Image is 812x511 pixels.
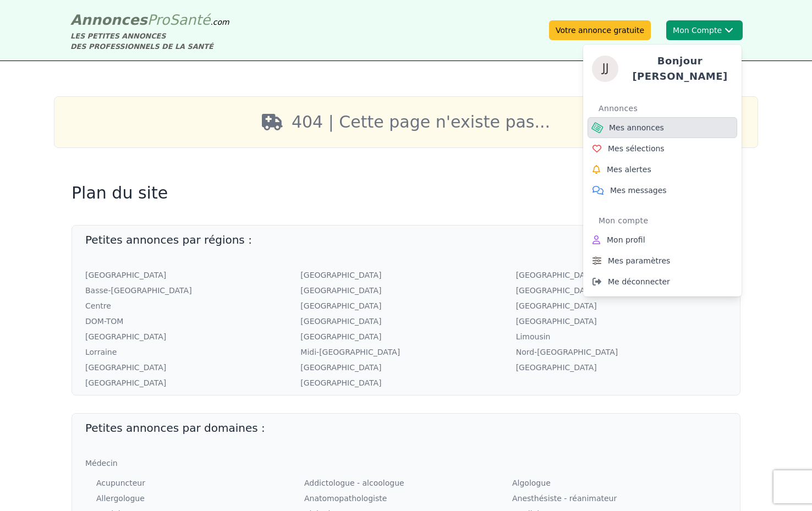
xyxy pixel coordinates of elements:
a: Mon profil [588,229,737,250]
a: Centre [85,301,111,310]
a: [GEOGRAPHIC_DATA] [300,271,381,279]
a: Anatomopathologiste [304,494,387,503]
h2: Petites annonces par domaines : [85,420,727,436]
a: [GEOGRAPHIC_DATA] [516,271,597,279]
span: Pro [147,12,170,28]
a: Midi-[GEOGRAPHIC_DATA] [300,348,400,356]
span: Mon profil [607,234,645,245]
a: DOM-TOM [85,317,123,326]
a: Basse-[GEOGRAPHIC_DATA] [85,286,192,295]
button: Mon CompteJean-LucBonjour [PERSON_NAME]AnnoncesMes annoncesMes sélectionsMes alertesMes messagesM... [666,20,743,40]
a: Mes annonces [588,117,737,138]
a: Acupuncteur [96,479,145,487]
a: [GEOGRAPHIC_DATA] [516,301,597,310]
a: [GEOGRAPHIC_DATA] [516,286,597,295]
a: [GEOGRAPHIC_DATA] [516,363,597,372]
span: Mes paramètres [608,255,670,266]
div: Annonces [599,100,737,117]
img: Jean-Luc [592,56,618,82]
h1: Plan du site [72,183,740,203]
span: Me déconnecter [608,276,670,287]
a: Mes sélections [588,138,737,159]
a: [GEOGRAPHIC_DATA] [85,363,166,372]
div: 404 | Cette page n'existe pas... [287,108,555,136]
a: [GEOGRAPHIC_DATA] [85,332,166,341]
span: Mes messages [610,185,667,196]
a: Lorraine [85,348,117,356]
a: Me déconnecter [588,271,737,292]
a: Mes messages [588,180,737,201]
a: [GEOGRAPHIC_DATA] [300,363,381,372]
a: [GEOGRAPHIC_DATA] [516,317,597,326]
a: Nord-[GEOGRAPHIC_DATA] [516,348,618,356]
a: Algologue [512,479,551,487]
h2: Petites annonces par régions : [85,232,727,248]
span: Mes alertes [607,164,651,175]
a: Limousin [516,332,551,341]
a: AnnoncesProSanté.com [70,12,229,28]
div: Mon compte [599,212,737,229]
a: Allergologue [96,494,145,503]
span: Annonces [70,12,147,28]
span: .com [210,18,229,26]
a: [GEOGRAPHIC_DATA] [300,317,381,326]
a: [GEOGRAPHIC_DATA] [300,286,381,295]
a: [GEOGRAPHIC_DATA] [300,378,381,387]
a: Votre annonce gratuite [549,20,651,40]
span: Santé [169,12,210,28]
div: LES PETITES ANNONCES DES PROFESSIONNELS DE LA SANTÉ [70,31,229,52]
a: Mes paramètres [588,250,737,271]
h4: Bonjour [PERSON_NAME] [627,53,733,84]
a: Anesthésiste - réanimateur [512,494,617,503]
span: Mes sélections [608,143,665,154]
a: Addictologue - alcoologue [304,479,404,487]
a: [GEOGRAPHIC_DATA] [85,271,166,279]
a: Mes alertes [588,159,737,180]
a: [GEOGRAPHIC_DATA] [85,378,166,387]
h3: Médecin [85,458,727,469]
a: [GEOGRAPHIC_DATA] [300,301,381,310]
a: [GEOGRAPHIC_DATA] [300,332,381,341]
span: Mes annonces [609,122,664,133]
